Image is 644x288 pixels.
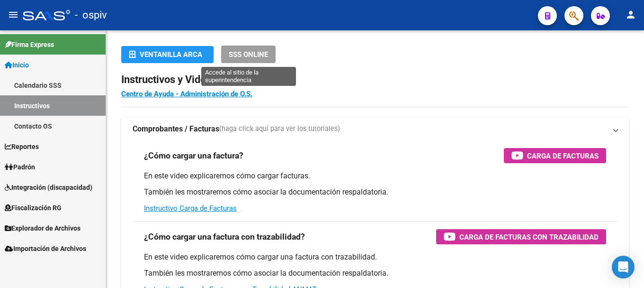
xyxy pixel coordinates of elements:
span: Padrón [5,162,35,172]
span: Importación de Archivos [5,243,86,254]
div: Ventanilla ARCA [129,46,206,63]
span: Explorador de Archivos [5,223,80,233]
span: Integración (discapacidad) [5,182,92,193]
a: Centro de Ayuda - Administración de O.S. [121,90,252,98]
button: SSS ONLINE [221,46,276,63]
strong: Comprobantes / Facturas [133,124,219,134]
mat-expansion-panel-header: Comprobantes / Facturas(haga click aquí para ver los tutoriales) [121,118,629,140]
span: - ospiv [75,5,107,26]
div: Open Intercom Messenger [612,256,635,279]
h3: ¿Cómo cargar una factura con trazabilidad? [144,230,305,243]
p: En este video explicaremos cómo cargar facturas. [144,171,606,181]
span: SSS ONLINE [229,50,268,59]
p: También les mostraremos cómo asociar la documentación respaldatoria. [144,268,606,279]
a: Instructivo Carga de Facturas [144,204,237,213]
span: Reportes [5,141,39,152]
button: Carga de Facturas con Trazabilidad [436,229,606,244]
button: Carga de Facturas [504,148,606,163]
span: (haga click aquí para ver los tutoriales) [219,124,340,134]
p: En este video explicaremos cómo cargar una factura con trazabilidad. [144,252,606,262]
h3: ¿Cómo cargar una factura? [144,149,243,162]
button: Ventanilla ARCA [121,46,214,63]
mat-icon: menu [8,9,19,20]
span: Inicio [5,60,29,70]
h2: Instructivos y Video Tutoriales SAAS [121,71,629,89]
span: Firma Express [5,39,54,50]
mat-icon: person [625,9,636,20]
span: Fiscalización RG [5,203,62,213]
span: Carga de Facturas con Trazabilidad [459,231,599,243]
span: Carga de Facturas [527,150,599,162]
p: También les mostraremos cómo asociar la documentación respaldatoria. [144,187,606,197]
